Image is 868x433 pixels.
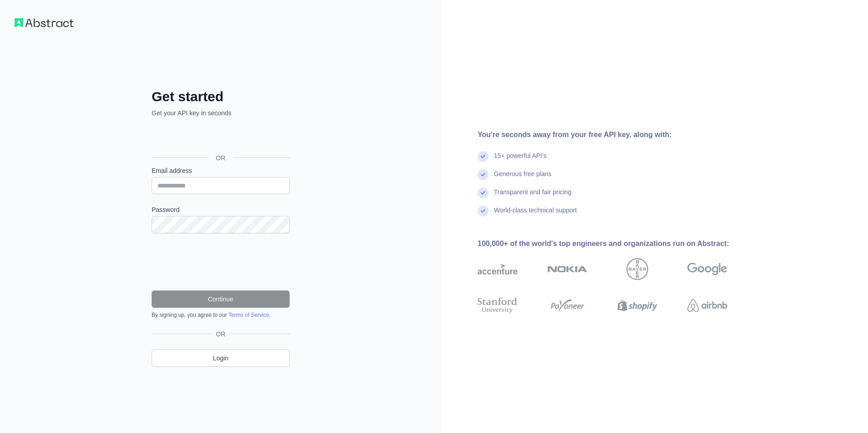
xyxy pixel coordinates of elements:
[478,238,756,249] div: 100,000+ of the world's top engineers and organizations run on Abstract:
[617,295,657,315] img: shopify
[152,244,290,280] iframe: reCAPTCHA
[152,311,290,319] div: By signing up, you agree to our .
[626,258,648,280] img: bayer
[228,312,269,318] a: Terms of Service
[152,205,290,214] label: Password
[547,295,587,315] img: payoneer
[152,89,290,105] h2: Get started
[147,128,292,148] iframe: Sign in with Google Button
[494,151,547,169] div: 15+ powerful API's
[547,258,587,280] img: nokia
[478,258,518,280] img: accenture
[494,206,577,224] div: World-class technical support
[478,151,488,162] img: check mark
[687,295,727,315] img: airbnb
[478,295,518,315] img: stanford university
[152,166,290,175] label: Email address
[209,153,233,162] span: OR
[478,187,488,198] img: check mark
[478,169,488,180] img: check mark
[478,129,756,140] div: You're seconds away from your free API key, along with:
[15,18,74,27] img: Workflow
[687,258,727,280] img: google
[478,206,488,216] img: check mark
[494,169,552,187] div: Generous free plans
[152,108,290,118] p: Get your API key in seconds
[494,187,572,206] div: Transparent and fair pricing
[212,330,229,339] span: OR
[152,290,290,308] button: Continue
[152,349,290,367] a: Login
